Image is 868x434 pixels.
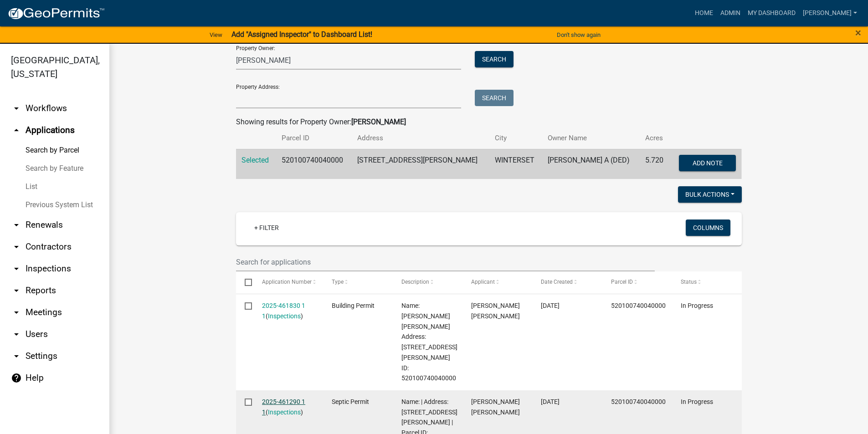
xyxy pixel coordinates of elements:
span: 520100740040000 [611,398,666,405]
i: arrow_drop_down [11,220,22,230]
a: 2025-461290 1 1 [262,398,305,416]
span: Type [332,279,344,285]
span: In Progress [681,398,713,405]
a: Inspections [268,408,301,416]
input: Search for applications [236,253,655,271]
span: 08/11/2025 [541,302,560,309]
i: arrow_drop_down [11,285,22,296]
span: Application Number [262,279,312,285]
i: arrow_drop_up [11,125,22,136]
span: × [855,26,861,39]
th: Owner Name [542,128,640,149]
span: Description [401,279,429,285]
datatable-header-cell: Application Number [253,271,323,293]
td: 5.720 [640,149,670,179]
datatable-header-cell: Parcel ID [602,271,672,293]
button: Search [475,51,514,67]
a: Admin [717,5,744,22]
div: ( ) [262,397,314,418]
strong: Add "Assigned Inspector" to Dashboard List! [231,30,372,39]
span: Name: Colby Alan Wiederholt Address: 2331 CLARK TOWER RD Parcel ID: 520100740040000 [401,302,457,382]
i: arrow_drop_down [11,263,22,274]
a: 2025-461830 1 1 [262,302,305,320]
datatable-header-cell: Applicant [462,271,532,293]
a: + Filter [247,220,286,236]
span: Colby Alan Wiederholt [471,398,520,416]
th: City [489,128,542,149]
a: View [206,27,226,42]
a: Selected [241,156,269,164]
i: arrow_drop_down [11,103,22,114]
div: Showing results for Property Owner: [236,117,742,128]
span: Septic Permit [332,398,369,405]
datatable-header-cell: Description [393,271,462,293]
th: Address [352,128,489,149]
i: help [11,373,22,383]
button: Add Note [679,155,736,171]
span: Applicant [471,279,495,285]
a: Inspections [268,312,301,320]
span: Date Created [541,279,573,285]
div: ( ) [262,301,314,322]
td: 520100740040000 [276,149,352,179]
strong: [PERSON_NAME] [351,117,406,126]
th: Parcel ID [276,128,352,149]
a: Home [691,5,717,22]
datatable-header-cell: Type [323,271,393,293]
td: [STREET_ADDRESS][PERSON_NAME] [352,149,489,179]
span: In Progress [681,302,713,309]
span: Parcel ID [611,279,633,285]
td: [PERSON_NAME] A (DED) [542,149,640,179]
button: Close [855,27,861,38]
button: Don't show again [553,27,604,42]
button: Columns [686,220,730,236]
datatable-header-cell: Date Created [532,271,602,293]
i: arrow_drop_down [11,329,22,340]
a: [PERSON_NAME] [799,5,861,22]
span: 08/08/2025 [541,398,560,405]
i: arrow_drop_down [11,351,22,362]
span: 520100740040000 [611,302,666,309]
button: Bulk Actions [678,186,742,203]
span: Status [681,279,697,285]
i: arrow_drop_down [11,241,22,252]
th: Acres [640,128,670,149]
span: Add Note [693,159,723,166]
datatable-header-cell: Select [236,271,253,293]
a: My Dashboard [744,5,799,22]
td: WINTERSET [489,149,542,179]
button: Search [475,90,514,106]
datatable-header-cell: Status [672,271,741,293]
i: arrow_drop_down [11,307,22,318]
span: Building Permit [332,302,375,309]
span: Colby Alan Wiederholt [471,302,520,320]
